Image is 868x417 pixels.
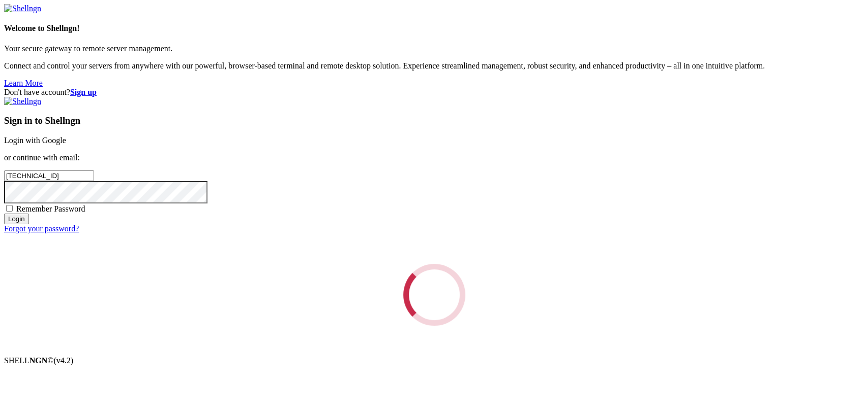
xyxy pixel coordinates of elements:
[4,97,41,106] img: Shellngn
[4,4,41,13] img: Shellngn
[70,88,97,96] a: Sign up
[4,88,864,97] div: Don't have account?
[6,205,13,212] input: Remember Password
[4,356,73,365] span: SHELL ©
[16,204,85,213] span: Remember Password
[4,214,29,224] input: Login
[403,264,465,326] div: Loading...
[4,115,864,126] h3: Sign in to Shellngn
[4,24,864,33] h4: Welcome to Shellngn!
[4,61,864,71] p: Connect and control your servers from anywhere with our powerful, browser-based terminal and remo...
[4,79,43,87] a: Learn More
[4,224,79,233] a: Forgot your password?
[4,136,66,145] a: Login with Google
[4,170,94,181] input: Email address
[54,356,74,365] span: 4.2.0
[4,153,864,162] p: or continue with email:
[4,44,864,53] p: Your secure gateway to remote server management.
[29,356,48,365] b: NGN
